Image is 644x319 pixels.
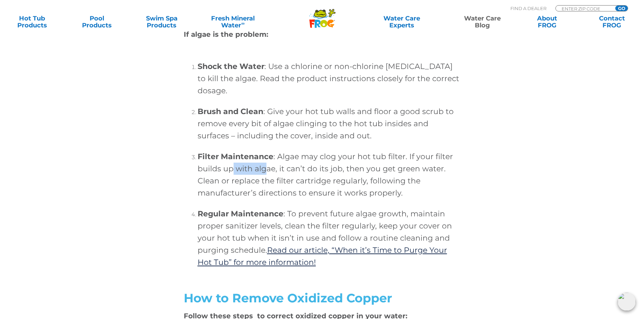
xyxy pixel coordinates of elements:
[561,6,608,11] input: Zip Code Form
[198,208,461,268] h4: : To prevent future algae growth, maintain proper sanitizer levels, clean the filter regularly, k...
[510,5,546,11] p: Find A Dealer
[522,15,572,29] a: AboutFROG
[361,15,443,29] a: Water CareExperts
[201,15,264,29] a: Fresh MineralWater∞
[198,60,461,97] h4: : Use a chlorine or non-chlorine [MEDICAL_DATA] to kill the algae. Read the product instructions ...
[198,209,283,218] strong: Regular Maintenance
[615,6,628,11] input: GO
[198,152,273,161] strong: Filter Maintenance
[457,15,508,29] a: Water CareBlog
[7,15,57,29] a: Hot TubProducts
[241,20,245,26] sup: ∞
[587,15,637,29] a: ContactFROG
[198,62,264,71] strong: Shock the Water
[618,293,636,311] img: openIcon
[198,245,447,267] a: Read our article, “When it’s Time to Purge Your Hot Tub” for more information!
[137,15,187,29] a: Swim SpaProducts
[198,107,263,116] strong: Brush and Clean
[72,15,122,29] a: PoolProducts
[184,30,268,38] strong: If algae is the problem:
[198,105,461,142] h4: : Give your hot tub walls and floor a good scrub to remove every bit of algae clinging to the hot...
[184,291,392,305] span: How to Remove Oxidized Copper
[198,150,461,199] h4: : Algae may clog your hot tub filter. If your filter builds up with algae, it can’t do its job, t...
